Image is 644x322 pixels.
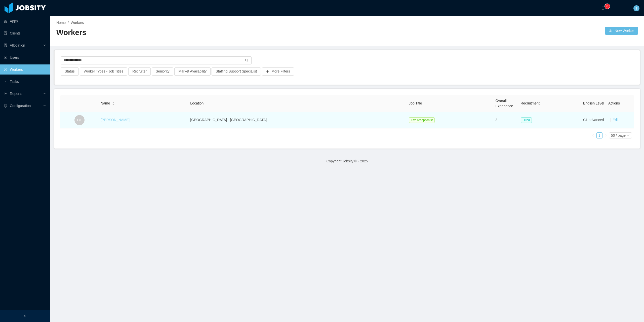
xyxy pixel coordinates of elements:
[80,67,127,76] button: Worker Types - Job Titles
[608,101,620,105] span: Actions
[4,64,46,75] a: icon: userWorkers
[627,134,630,137] i: icon: down
[112,101,115,105] div: Sort
[4,77,46,87] a: icon: profileTasks
[409,101,422,105] span: Job Title
[605,27,638,35] button: icon: usergroup-addNew Worker
[635,5,638,11] span: T
[496,99,513,108] span: Overall Experience
[112,101,115,103] i: icon: caret-up
[71,21,84,25] span: Workers
[77,115,82,125] span: DT
[596,132,602,138] li: 1
[602,132,609,138] li: Next Page
[583,101,604,105] span: English Level
[152,67,173,76] button: Seniority
[521,117,532,123] span: Hired
[188,112,407,128] td: [GEOGRAPHIC_DATA] - [GEOGRAPHIC_DATA]
[10,43,25,47] span: Allocation
[112,103,115,105] i: icon: caret-down
[611,133,626,138] div: 50 / page
[601,6,605,10] i: icon: bell
[604,134,607,137] i: icon: right
[10,104,31,108] span: Configuration
[50,153,644,170] footer: Copyright Jobsity © - 2025
[613,118,619,122] a: Edit
[521,101,540,105] span: Recruitment
[128,67,151,76] button: Recruiter
[174,67,211,76] button: Market Availability
[590,132,596,138] li: Previous Page
[4,92,7,95] i: icon: line-chart
[212,67,261,76] button: Staffing Support Specialist
[190,101,204,105] span: Location
[61,67,79,76] button: Status
[4,52,46,62] a: icon: robotUsers
[56,27,347,38] h2: Workers
[581,112,606,128] td: C1 advanced
[101,118,130,122] a: [PERSON_NAME]
[4,28,46,38] a: icon: auditClients
[494,112,519,128] td: 3
[56,21,66,25] a: Home
[605,4,610,9] sup: 0
[4,104,7,108] i: icon: setting
[4,44,7,47] i: icon: solution
[409,117,435,123] span: Live receptionist
[101,101,110,106] span: Name
[245,59,249,62] i: icon: search
[592,134,595,137] i: icon: left
[68,21,69,25] span: /
[10,92,22,96] span: Reports
[617,6,621,10] i: icon: plus
[4,16,46,26] a: icon: appstoreApps
[521,118,534,122] a: Hired
[597,133,602,138] a: 1
[262,67,294,76] button: icon: plusMore Filters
